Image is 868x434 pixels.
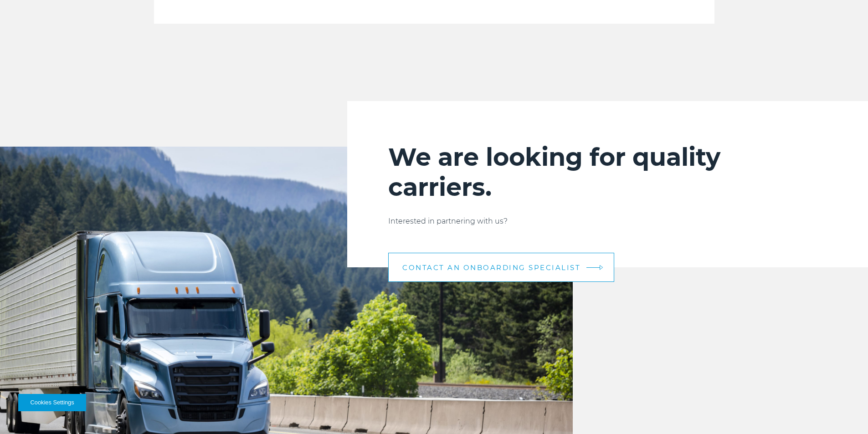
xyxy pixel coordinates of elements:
span: CONTACT AN ONBOARDING SPECIALIST [402,264,580,271]
p: Interested in partnering with us? [388,216,827,227]
img: arrow [600,265,603,270]
h2: We are looking for quality carriers. [388,142,827,202]
button: Cookies Settings [18,394,86,411]
a: CONTACT AN ONBOARDING SPECIALIST arrow arrow [388,253,614,282]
